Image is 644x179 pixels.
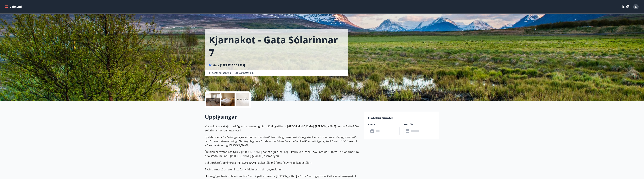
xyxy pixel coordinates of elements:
[205,150,360,158] p: Í húsinu er svefnpláss fyrir 7 [PERSON_NAME] þar af þrjú rúm í koju. Tvíbreið rúm eru tvö - breid...
[368,116,435,120] p: Frátekið tímabil
[368,123,400,126] label: Koma
[620,4,631,10] button: ÍS
[4,4,23,10] button: menu
[632,3,640,11] button: S
[239,71,254,75] span: Svefnstæði :
[205,124,360,132] p: Kjarnakot er við Kjarnaskóg fyrir sunnan og ofan við flugvöllinn á [GEOGRAPHIC_DATA]. [PERSON_NAM...
[209,33,344,59] h1: Kjarnakot - Gata sólarinnar 7
[237,98,248,101] p: +4 Myndir
[205,167,360,171] p: Tveir barnastólar eru til staðar, yfirleitt eru þeir í geymslunni.
[213,64,245,67] span: Gata [STREET_ADDRESS]
[230,71,231,74] span: 3
[212,71,231,75] span: Svefnherbergi :
[635,5,637,9] span: S
[404,123,435,126] label: Brottför
[205,135,360,147] p: Lyklaboxi er við aðalinngang og er númer þess tekið fram í leigusamningi. Öryggiskerfi er á húsin...
[252,71,254,74] span: 6
[205,161,360,165] p: Við borðstofuborð eru 8 [PERSON_NAME] aukastóla má finna í geymslu (klappstólar).
[205,113,360,120] h2: Upplýsingar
